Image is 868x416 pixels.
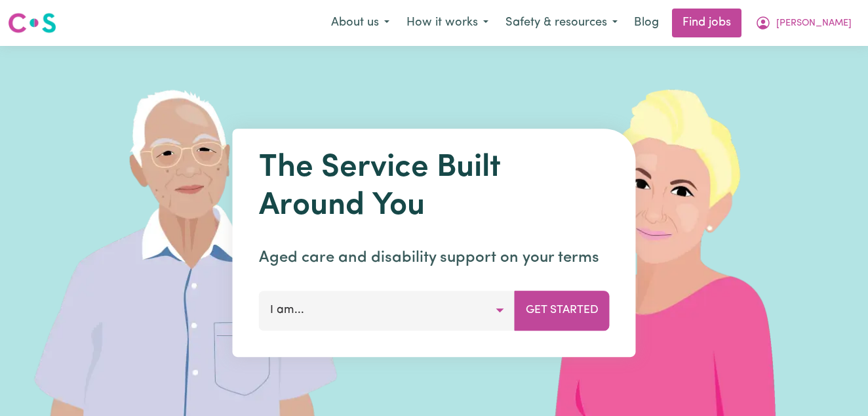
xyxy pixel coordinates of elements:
[8,11,56,35] img: Careseekers logo
[776,16,852,31] span: [PERSON_NAME]
[672,9,741,37] a: Find jobs
[626,9,667,37] a: Blog
[259,246,610,270] p: Aged care and disability support on your terms
[747,9,860,37] button: My Account
[497,9,626,37] button: Safety & resources
[8,8,56,38] a: Careseekers logo
[259,291,515,330] button: I am...
[515,291,610,330] button: Get Started
[259,150,610,225] h1: The Service Built Around You
[323,9,398,37] button: About us
[398,9,497,37] button: How it works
